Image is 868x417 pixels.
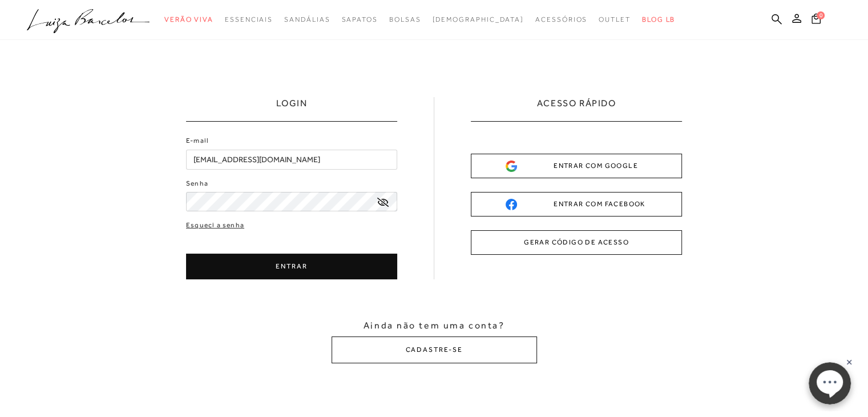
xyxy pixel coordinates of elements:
a: categoryNavScreenReaderText [284,9,330,30]
button: GERAR CÓDIGO DE ACESSO [471,230,682,255]
a: noSubCategoriesText [432,9,524,30]
a: Esqueci a senha [186,220,244,231]
a: categoryNavScreenReaderText [599,9,631,30]
label: Senha [186,178,208,189]
button: CADASTRE-SE [332,336,537,363]
span: Bolsas [389,15,421,23]
label: E-mail [186,135,209,146]
input: E-mail [186,150,397,170]
a: categoryNavScreenReaderText [535,9,587,30]
button: ENTRAR COM FACEBOOK [471,192,682,216]
button: ENTRAR [186,254,397,279]
div: ENTRAR COM GOOGLE [506,160,647,172]
span: 0 [817,11,825,19]
h1: LOGIN [276,97,308,121]
button: ENTRAR COM GOOGLE [471,154,682,178]
h2: ACESSO RÁPIDO [537,97,616,121]
span: Sandálias [284,15,330,23]
span: Sapatos [341,15,377,23]
span: Verão Viva [164,15,213,23]
a: categoryNavScreenReaderText [164,9,213,30]
span: Essenciais [225,15,273,23]
a: categoryNavScreenReaderText [341,9,377,30]
a: exibir senha [377,198,389,206]
a: BLOG LB [642,9,675,30]
span: [DEMOGRAPHIC_DATA] [432,15,524,23]
div: ENTRAR COM FACEBOOK [506,198,647,210]
a: categoryNavScreenReaderText [225,9,273,30]
span: Outlet [599,15,631,23]
button: 0 [808,13,824,28]
a: categoryNavScreenReaderText [389,9,421,30]
span: Ainda não tem uma conta? [364,319,504,332]
span: Acessórios [535,15,587,23]
span: BLOG LB [642,15,675,23]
